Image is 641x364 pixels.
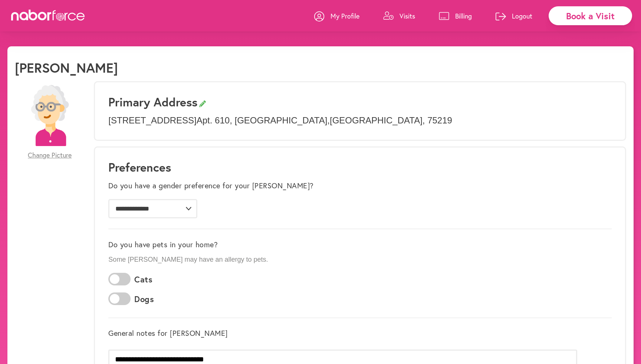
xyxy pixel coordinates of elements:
[455,11,472,20] p: Billing
[108,256,612,264] p: Some [PERSON_NAME] may have an allergy to pets.
[108,95,612,109] h3: Primary Address
[512,11,532,20] p: Logout
[108,240,218,249] label: Do you have pets in your home?
[439,5,472,27] a: Billing
[314,5,359,27] a: My Profile
[383,5,415,27] a: Visits
[108,329,228,338] label: General notes for [PERSON_NAME]
[400,11,415,20] p: Visits
[134,294,154,304] label: Dogs
[108,181,314,190] label: Do you have a gender preference for your [PERSON_NAME]?
[28,151,72,159] span: Change Picture
[331,11,359,20] p: My Profile
[15,60,118,76] h1: [PERSON_NAME]
[134,275,152,284] label: Cats
[496,5,532,27] a: Logout
[108,115,612,126] p: [STREET_ADDRESS] Apt. 610 , [GEOGRAPHIC_DATA] , [GEOGRAPHIC_DATA] , 75219
[108,160,612,174] h1: Preferences
[19,85,80,146] img: efc20bcf08b0dac87679abea64c1faab.png
[549,6,632,25] div: Book a Visit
